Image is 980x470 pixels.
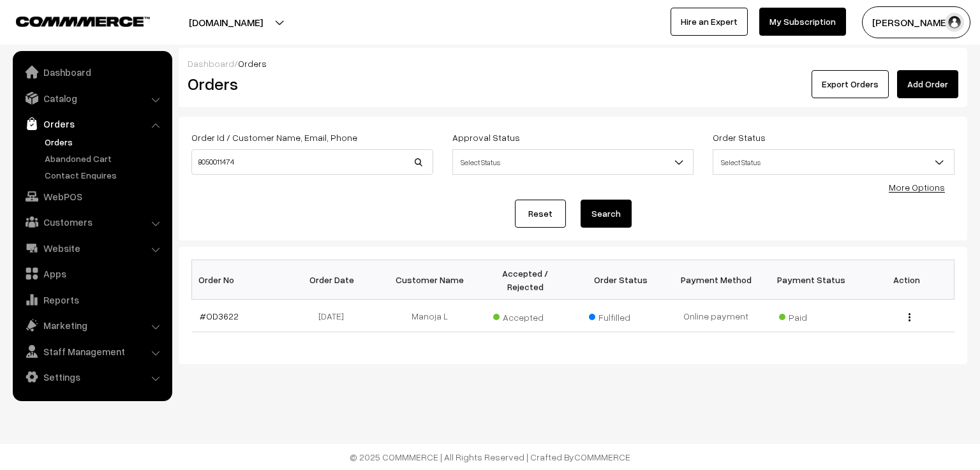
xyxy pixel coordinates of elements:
label: Order Status [713,131,766,144]
span: Select Status [453,151,694,173]
a: Marketing [16,314,168,337]
a: More Options [889,182,945,193]
span: Paid [779,307,843,324]
span: Select Status [452,149,694,175]
span: Select Status [713,149,954,175]
th: Order Status [573,260,668,300]
a: Dashboard [16,61,168,84]
button: [PERSON_NAME] C [862,6,970,38]
div: / [188,57,958,70]
h2: Orders [188,74,432,94]
td: [DATE] [287,300,382,332]
a: Settings [16,365,168,388]
th: Accepted / Rejected [478,260,573,300]
img: user [945,13,964,32]
a: Website [16,237,168,260]
span: Accepted [493,307,557,324]
a: My Subscription [759,8,846,36]
a: COMMMERCE [574,452,630,462]
a: Staff Management [16,340,168,363]
td: Online payment [668,300,763,332]
a: Add Order [897,70,958,98]
a: Customers [16,210,168,233]
button: [DOMAIN_NAME] [144,6,308,38]
td: Manoja L [382,300,477,332]
th: Payment Method [668,260,763,300]
th: Action [859,260,954,300]
button: Search [581,200,632,228]
input: Order Id / Customer Name / Customer Email / Customer Phone [191,149,433,175]
a: Hire an Expert [671,8,748,36]
span: Fulfilled [589,307,653,324]
a: Reports [16,288,168,311]
a: #OD3622 [200,311,239,321]
th: Order No [192,260,287,300]
img: Menu [909,313,910,321]
a: Dashboard [188,58,234,69]
a: Orders [41,135,168,149]
a: Contact Enquires [41,168,168,182]
th: Customer Name [382,260,477,300]
label: Approval Status [452,131,520,144]
a: WebPOS [16,185,168,208]
th: Payment Status [764,260,859,300]
a: Apps [16,262,168,285]
label: Order Id / Customer Name, Email, Phone [191,131,357,144]
a: COMMMERCE [16,13,128,28]
span: Select Status [713,151,954,173]
a: Orders [16,112,168,135]
button: Export Orders [812,70,889,98]
img: COMMMERCE [16,17,150,26]
a: Abandoned Cart [41,152,168,165]
a: Catalog [16,87,168,110]
a: Reset [515,200,566,228]
span: Orders [238,58,267,69]
th: Order Date [287,260,382,300]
